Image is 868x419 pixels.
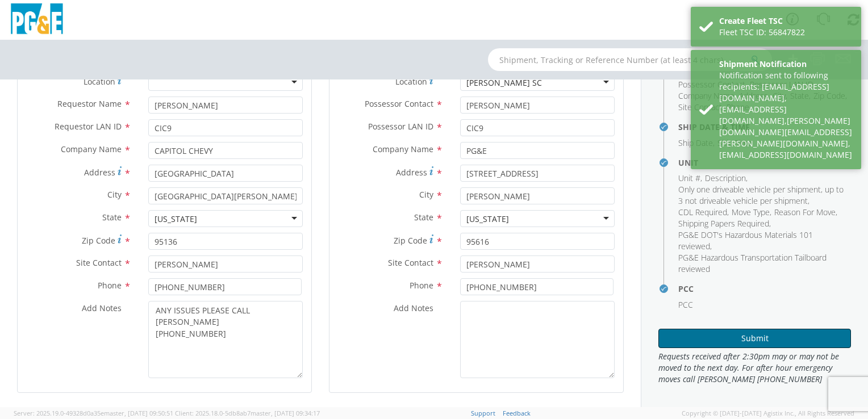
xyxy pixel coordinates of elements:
[732,207,770,217] span: Move Type
[678,158,851,167] h4: Unit
[104,409,173,417] span: master, [DATE] 09:50:51
[678,102,722,112] span: Site Contact
[365,98,433,109] span: Possessor Contact
[175,409,320,417] span: Client: 2025.18.0-5db8ab7
[678,90,735,101] span: Company Name
[14,409,173,417] span: Server: 2025.19.0-49328d0a35e
[678,284,851,293] h4: PCC
[658,351,851,385] span: Requests received after 2:30pm may or may not be moved to the next day. For after hour emergency ...
[61,144,122,154] span: Company Name
[394,303,433,313] span: Add Notes
[394,235,427,246] span: Zip Code
[678,207,729,218] li: ,
[719,27,853,38] div: Fleet TSC ID: 56847822
[678,184,844,206] span: Only one driveable vehicle per shipment, up to 3 not driveable vehicle per shipment
[396,167,427,178] span: Address
[678,184,848,207] li: ,
[719,15,853,27] div: Create Fleet TSC
[488,48,772,71] input: Shipment, Tracking or Reference Number (at least 4 chars)
[84,167,115,178] span: Address
[678,123,851,131] h4: Ship Date & Time
[678,218,769,229] span: Shipping Papers Required
[466,213,509,225] div: [US_STATE]
[373,144,433,154] span: Company Name
[9,3,65,37] img: pge-logo-06675f144f4cfa6a6814.png
[774,207,837,218] li: ,
[678,218,771,229] li: ,
[678,90,736,102] li: ,
[678,137,713,148] span: Ship Date
[98,280,122,291] span: Phone
[155,213,197,225] div: [US_STATE]
[76,257,122,268] span: Site Contact
[678,173,702,184] li: ,
[503,409,531,417] a: Feedback
[678,252,827,274] span: PG&E Hazardous Transportation Tailboard reviewed
[55,121,122,132] span: Requestor LAN ID
[682,409,854,418] span: Copyright © [DATE]-[DATE] Agistix Inc., All Rights Reserved
[658,329,851,348] button: Submit
[678,137,715,149] li: ,
[719,70,853,161] div: Notification sent to following recipients: [EMAIL_ADDRESS][DOMAIN_NAME],[EMAIL_ADDRESS][DOMAIN_NA...
[102,212,122,223] span: State
[678,229,813,252] span: PG&E DOT's Hazardous Materials 101 reviewed
[414,212,433,223] span: State
[419,189,433,200] span: City
[251,409,320,417] span: master, [DATE] 09:34:17
[395,76,427,87] span: Location
[774,207,836,217] span: Reason For Move
[410,280,433,291] span: Phone
[678,207,727,217] span: CDL Required
[678,79,747,90] li: ,
[705,173,746,183] span: Description
[719,58,853,70] div: Shipment Notification
[678,299,693,310] span: PCC
[57,98,122,109] span: Requestor Name
[368,121,433,132] span: Possessor LAN ID
[471,409,495,417] a: Support
[107,189,122,200] span: City
[678,173,700,183] span: Unit #
[732,207,771,218] li: ,
[466,77,542,89] div: [PERSON_NAME] SC
[678,102,724,113] li: ,
[705,173,748,184] li: ,
[84,76,115,87] span: Location
[82,303,122,313] span: Add Notes
[82,235,115,246] span: Zip Code
[678,79,745,90] span: Possessor Contact
[388,257,433,268] span: Site Contact
[678,229,848,252] li: ,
